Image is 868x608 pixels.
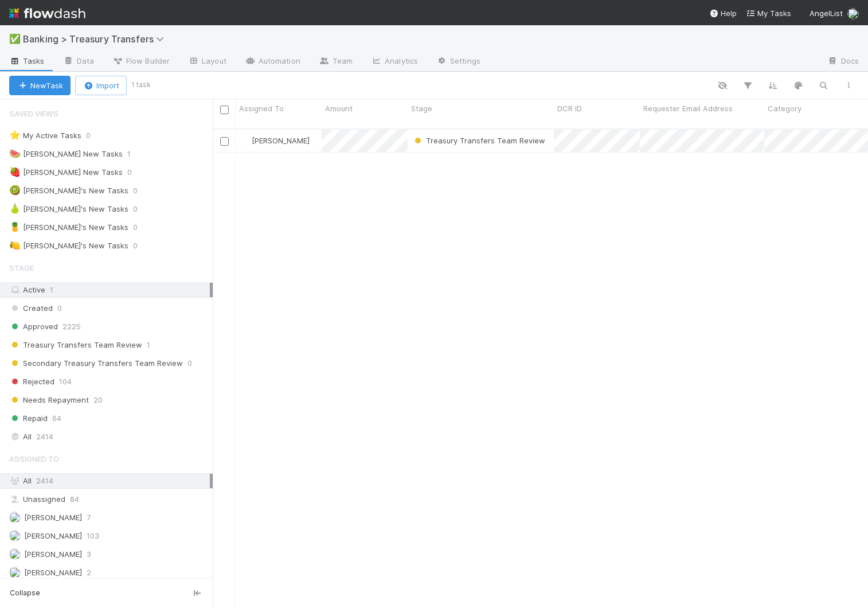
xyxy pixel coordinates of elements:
[24,531,82,540] span: [PERSON_NAME]
[9,240,21,250] span: 🍋
[9,301,53,315] span: Created
[9,202,128,216] div: [PERSON_NAME]'s New Tasks
[86,128,102,143] span: 0
[127,165,143,180] span: 0
[147,338,150,352] span: 1
[9,548,21,560] img: avatar_2e8c57f0-578b-4a46-8a13-29eb9c9e2351.png
[427,53,490,71] a: Settings
[411,103,432,114] span: Stage
[9,447,59,470] span: Assigned To
[412,136,545,145] span: Treasury Transfers Team Review
[70,492,79,506] span: 84
[9,184,128,198] div: [PERSON_NAME]'s New Tasks
[9,239,128,253] div: [PERSON_NAME]'s New Tasks
[252,136,310,145] span: [PERSON_NAME]
[643,103,733,114] span: Requester Email Address
[746,7,791,19] a: My Tasks
[87,547,91,562] span: 3
[412,135,545,146] div: Treasury Transfers Team Review
[325,103,353,114] span: Amount
[9,220,128,235] div: [PERSON_NAME]'s New Tasks
[709,7,737,19] div: Help
[9,204,21,213] span: 🍐
[9,147,123,161] div: [PERSON_NAME] New Tasks
[9,567,21,578] img: avatar_c7e3282f-884d-4380-9cdb-5aa6e4ce9451.png
[746,9,791,18] span: My Tasks
[133,184,149,198] span: 0
[241,136,250,145] img: avatar_c6c9a18c-a1dc-4048-8eac-219674057138.png
[9,149,21,158] span: 🍉
[179,53,236,71] a: Layout
[36,430,53,444] span: 2414
[310,53,362,71] a: Team
[9,130,21,140] span: ⭐
[9,222,21,232] span: 🍍
[187,356,192,371] span: 0
[133,220,149,235] span: 0
[9,393,89,407] span: Needs Repayment
[10,588,40,598] span: Collapse
[236,53,310,71] a: Automation
[9,474,210,488] div: All
[810,9,843,18] span: AngelList
[127,147,142,161] span: 1
[59,375,72,389] span: 104
[24,513,82,522] span: [PERSON_NAME]
[9,492,210,506] div: Unassigned
[9,512,21,523] img: avatar_b18de8e2-1483-4e81-aa60-0a3d21592880.png
[112,55,170,67] span: Flow Builder
[240,135,310,146] div: [PERSON_NAME]
[87,529,99,543] span: 103
[9,356,183,371] span: Secondary Treasury Transfers Team Review
[768,103,801,114] span: Category
[9,319,58,334] span: Approved
[57,301,62,315] span: 0
[818,53,868,71] a: Docs
[362,53,427,71] a: Analytics
[9,76,71,95] button: NewTask
[847,8,859,20] img: avatar_5d1523cf-d377-42ee-9d1c-1d238f0f126b.png
[52,411,61,426] span: 64
[9,530,21,541] img: avatar_e7d5656d-bda2-4d83-89d6-b6f9721f96bd.png
[24,549,82,559] span: [PERSON_NAME]
[54,53,103,71] a: Data
[9,185,21,195] span: 🥝
[9,338,142,352] span: Treasury Transfers Team Review
[220,106,229,114] input: Toggle All Rows Selected
[133,239,149,253] span: 0
[36,476,53,485] span: 2414
[75,76,127,95] button: Import
[93,393,103,407] span: 20
[103,53,179,71] a: Flow Builder
[9,430,210,444] div: All
[9,375,54,389] span: Rejected
[62,319,81,334] span: 2225
[9,165,123,180] div: [PERSON_NAME] New Tasks
[9,128,81,143] div: My Active Tasks
[9,256,34,279] span: Stage
[87,510,91,525] span: 7
[9,283,210,297] div: Active
[87,566,91,580] span: 2
[220,137,229,146] input: Toggle Row Selected
[133,202,149,216] span: 0
[131,80,151,90] small: 1 task
[9,3,85,23] img: logo-inverted-e16ddd16eac7371096b0.svg
[9,55,45,67] span: Tasks
[557,103,582,114] span: DCR ID
[239,103,284,114] span: Assigned To
[9,34,21,44] span: ✅
[9,411,48,426] span: Repaid
[23,33,170,45] span: Banking > Treasury Transfers
[9,102,58,125] span: Saved Views
[24,568,82,577] span: [PERSON_NAME]
[9,167,21,177] span: 🍓
[50,285,53,294] span: 1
